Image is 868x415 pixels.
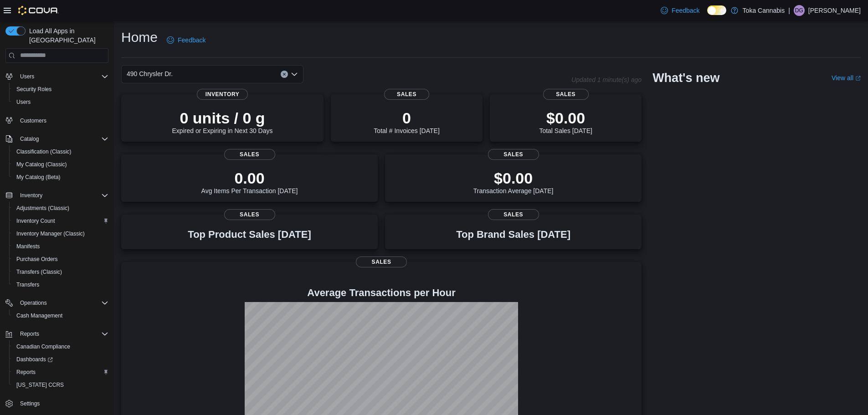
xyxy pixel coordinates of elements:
[2,397,112,410] button: Settings
[539,109,592,134] div: Total Sales [DATE]
[128,287,634,298] h4: Average Transactions per Hour
[16,161,67,168] span: My Catalog (Classic)
[707,5,726,15] input: Dark Mode
[9,266,112,278] button: Transfers (Classic)
[794,5,805,16] div: Dixon Goering
[13,84,55,95] a: Security Roles
[20,192,42,199] span: Inventory
[657,1,703,20] a: Feedback
[13,172,108,183] span: My Catalog (Beta)
[13,215,108,226] span: Inventory Count
[20,400,40,407] span: Settings
[707,15,708,15] span: Dark Mode
[652,71,719,85] h2: What's new
[488,149,539,160] span: Sales
[16,328,108,339] span: Reports
[16,256,58,263] span: Purchase Orders
[9,96,112,108] button: Users
[13,279,43,290] a: Transfers
[13,203,108,214] span: Adjustments (Classic)
[374,109,439,127] p: 0
[121,28,158,46] h1: Home
[9,278,112,291] button: Transfers
[18,6,59,15] img: Cova
[456,229,570,240] h3: Top Brand Sales [DATE]
[9,309,112,322] button: Cash Management
[9,353,112,366] a: Dashboards
[16,148,72,155] span: Classification (Classic)
[188,229,311,240] h3: Top Product Sales [DATE]
[16,343,70,350] span: Canadian Compliance
[16,133,108,144] span: Catalog
[16,86,51,93] span: Security Roles
[16,115,108,126] span: Customers
[201,169,298,195] div: Avg Items Per Transaction [DATE]
[13,354,56,365] a: Dashboards
[201,169,298,187] p: 0.00
[20,117,46,124] span: Customers
[9,366,112,379] button: Reports
[16,312,62,319] span: Cash Management
[374,109,439,134] div: Total # Invoices [DATE]
[2,189,112,202] button: Inventory
[832,74,861,82] a: View allExternal link
[2,297,112,309] button: Operations
[16,268,62,276] span: Transfers (Classic)
[9,202,112,215] button: Adjustments (Classic)
[172,109,273,134] div: Expired or Expiring in Next 30 Days
[13,146,75,157] a: Classification (Classic)
[127,68,173,79] span: 490 Chrysler Dr.
[13,254,62,265] a: Purchase Orders
[16,398,43,409] a: Settings
[9,227,112,240] button: Inventory Manager (Classic)
[16,190,46,201] button: Inventory
[9,340,112,353] button: Canadian Compliance
[16,356,53,363] span: Dashboards
[16,71,108,82] span: Users
[16,230,85,237] span: Inventory Manager (Classic)
[743,5,785,16] p: Toka Cannabis
[13,159,108,170] span: My Catalog (Classic)
[13,266,108,277] span: Transfers (Classic)
[16,369,36,376] span: Reports
[163,31,209,49] a: Feedback
[16,281,39,288] span: Transfers
[543,89,589,100] span: Sales
[2,133,112,145] button: Catalog
[13,310,108,321] span: Cash Management
[281,71,288,78] button: Clear input
[571,76,642,83] p: Updated 1 minute(s) ago
[13,228,88,239] a: Inventory Manager (Classic)
[13,159,71,170] a: My Catalog (Classic)
[13,367,39,378] a: Reports
[13,266,66,277] a: Transfers (Classic)
[172,109,273,127] p: 0 units / 0 g
[13,172,64,183] a: My Catalog (Beta)
[13,254,108,265] span: Purchase Orders
[20,299,47,307] span: Operations
[9,215,112,227] button: Inventory Count
[788,5,790,16] p: |
[13,241,108,252] span: Manifests
[13,203,73,214] a: Adjustments (Classic)
[13,341,74,352] a: Canadian Compliance
[13,228,108,239] span: Inventory Manager (Classic)
[16,217,55,225] span: Inventory Count
[473,169,554,187] p: $0.00
[16,71,38,82] button: Users
[13,241,43,252] a: Manifests
[16,98,31,106] span: Users
[488,209,539,220] span: Sales
[9,145,112,158] button: Classification (Classic)
[2,70,112,83] button: Users
[13,146,108,157] span: Classification (Classic)
[855,76,861,81] svg: External link
[795,5,803,16] span: DG
[20,330,39,338] span: Reports
[13,310,66,321] a: Cash Management
[16,205,69,212] span: Adjustments (Classic)
[9,240,112,253] button: Manifests
[178,36,205,45] span: Feedback
[16,328,43,339] button: Reports
[9,83,112,96] button: Security Roles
